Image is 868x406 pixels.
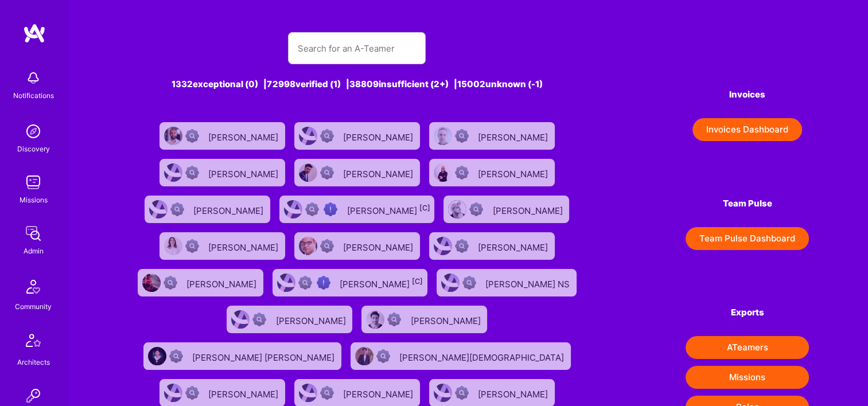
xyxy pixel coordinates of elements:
div: Architects [17,356,50,368]
img: Not Scrubbed [252,313,266,326]
img: Not Scrubbed [169,349,183,363]
a: User AvatarNot fully vettedHigh Potential User[PERSON_NAME][C] [268,264,432,301]
img: User Avatar [277,274,295,292]
img: Not Scrubbed [185,166,199,179]
button: Team Pulse Dashboard [686,227,809,250]
img: Community [20,273,47,300]
img: Not Scrubbed [164,276,177,290]
h4: Invoices [686,89,809,100]
img: User Avatar [149,200,168,218]
h4: Team Pulse [686,198,809,209]
img: User Avatar [434,384,452,402]
div: [PERSON_NAME] [478,128,550,143]
img: Not Scrubbed [387,313,401,326]
div: [PERSON_NAME] [208,165,281,180]
div: [PERSON_NAME] [347,202,430,217]
img: Not fully vetted [298,276,312,290]
a: User AvatarNot Scrubbed[PERSON_NAME] [155,118,290,154]
button: Missions [686,366,809,389]
div: Notifications [13,89,54,101]
a: User AvatarNot Scrubbed[PERSON_NAME] [439,191,574,228]
input: Search for an A-Teamer [297,34,417,63]
img: Not Scrubbed [170,202,184,216]
img: Not Scrubbed [455,239,469,253]
div: [PERSON_NAME] [410,312,482,327]
img: logo [23,23,46,44]
div: [PERSON_NAME] [343,239,415,253]
sup: [C] [419,204,430,212]
img: Not Scrubbed [455,386,469,400]
img: Not Scrubbed [469,202,483,216]
a: User AvatarNot Scrubbed[PERSON_NAME] [290,154,425,191]
a: User AvatarNot Scrubbed[PERSON_NAME] [357,301,492,338]
img: User Avatar [299,384,317,402]
div: [PERSON_NAME] [208,385,281,400]
img: User Avatar [164,237,182,255]
img: High Potential User [324,202,337,216]
a: User AvatarNot fully vettedHigh Potential User[PERSON_NAME][C] [275,191,439,228]
a: User AvatarNot Scrubbed[PERSON_NAME] [290,118,425,154]
div: 1332 exceptional (0) | 72998 verified (1) | 38809 insufficient (2+) | 15002 unknown (-1) [129,78,586,90]
h4: Exports [686,307,809,318]
a: User AvatarNot Scrubbed[PERSON_NAME][DEMOGRAPHIC_DATA] [346,338,575,374]
img: Not Scrubbed [320,129,334,143]
img: Architects [20,329,47,356]
img: User Avatar [448,200,466,218]
a: User AvatarNot Scrubbed[PERSON_NAME] [425,118,559,154]
div: [PERSON_NAME] [478,385,550,400]
div: [PERSON_NAME] [208,239,281,253]
button: ATeamers [686,336,809,359]
img: Not Scrubbed [185,239,199,253]
img: Not Scrubbed [455,129,469,143]
img: admin teamwork [22,222,45,245]
img: User Avatar [299,163,317,182]
img: discovery [22,120,45,143]
img: User Avatar [299,237,317,255]
img: User Avatar [231,310,250,329]
img: Not Scrubbed [320,386,334,400]
sup: [C] [412,277,423,286]
div: Community [15,300,52,313]
img: High Potential User [317,276,330,290]
div: [PERSON_NAME] [492,202,565,217]
img: User Avatar [441,274,460,292]
img: teamwork [22,171,45,194]
img: Not Scrubbed [185,129,199,143]
a: User AvatarNot Scrubbed[PERSON_NAME] [425,154,559,191]
img: User Avatar [366,310,384,329]
div: [PERSON_NAME] [275,312,348,327]
img: Not Scrubbed [185,386,199,400]
img: User Avatar [355,347,373,365]
button: Invoices Dashboard [692,118,802,141]
img: bell [22,67,45,89]
a: User AvatarNot Scrubbed[PERSON_NAME] NS [432,264,581,301]
div: [PERSON_NAME] [478,165,550,180]
div: [PERSON_NAME] [343,128,415,143]
a: Invoices Dashboard [686,118,809,141]
a: User AvatarNot Scrubbed[PERSON_NAME] [155,154,290,191]
img: User Avatar [164,163,182,182]
div: Missions [20,194,48,206]
img: Not Scrubbed [455,166,469,179]
a: User AvatarNot Scrubbed[PERSON_NAME] [PERSON_NAME] [139,338,346,374]
img: User Avatar [434,163,452,182]
div: Admin [24,245,44,257]
img: User Avatar [164,384,182,402]
a: User AvatarNot Scrubbed[PERSON_NAME] [155,228,290,264]
img: Not Scrubbed [320,239,334,253]
img: Not Scrubbed [320,166,334,179]
div: [PERSON_NAME] [343,385,415,400]
div: Discovery [17,143,50,155]
img: User Avatar [299,127,317,145]
img: User Avatar [284,200,302,218]
div: [PERSON_NAME] [343,165,415,180]
div: [PERSON_NAME] [478,239,550,253]
div: [PERSON_NAME] [186,275,259,290]
div: [PERSON_NAME] [PERSON_NAME] [192,349,337,364]
div: [PERSON_NAME] [208,128,281,143]
a: User AvatarNot Scrubbed[PERSON_NAME] [290,228,425,264]
a: User AvatarNot Scrubbed[PERSON_NAME] [133,264,268,301]
div: [PERSON_NAME] NS [485,275,572,290]
img: User Avatar [142,274,161,292]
